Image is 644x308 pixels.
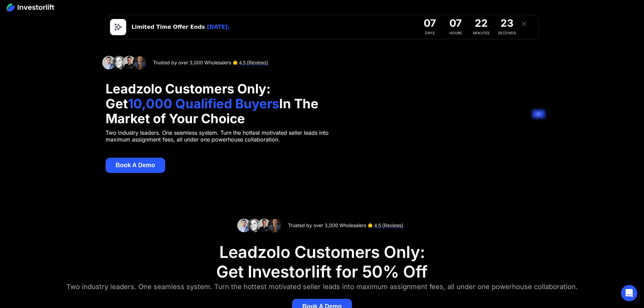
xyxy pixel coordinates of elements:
[374,222,403,229] a: 4.5 (Reviews)
[106,158,165,173] button: Book A Demo
[471,29,492,36] div: Minutes
[368,223,373,228] img: Star image
[471,18,492,28] div: 22
[132,23,205,31] div: Limited Time Offer Ends
[621,285,637,301] div: Open Intercom Messenger
[233,60,238,65] img: Star image
[419,29,441,36] div: Days
[216,242,428,281] div: Leadzolo Customers Only: Get Investorlift for 50% Off
[66,281,578,292] div: Two industry leaders. One seamless system. Turn the hottest motivated seller leads into maximum a...
[419,18,441,28] div: 07
[445,18,467,28] div: 07
[153,59,231,66] div: Trusted by over 3,000 Wholesalers
[496,29,518,36] div: Seconds
[445,29,467,36] div: Hours
[496,18,518,28] div: 23
[106,129,344,143] p: Two industry leaders. One seamless system. Turn the hottest motivated seller leads into maximum a...
[106,81,344,126] h1: Leadzolo Customers Only: Get In The Market of Your Choice
[288,222,366,229] div: Trusted by over 3,000 Wholesalers
[239,59,268,66] a: 4.5 (Reviews)
[207,24,230,30] strong: [DATE].
[128,96,279,111] span: 10,000 Qualified Buyers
